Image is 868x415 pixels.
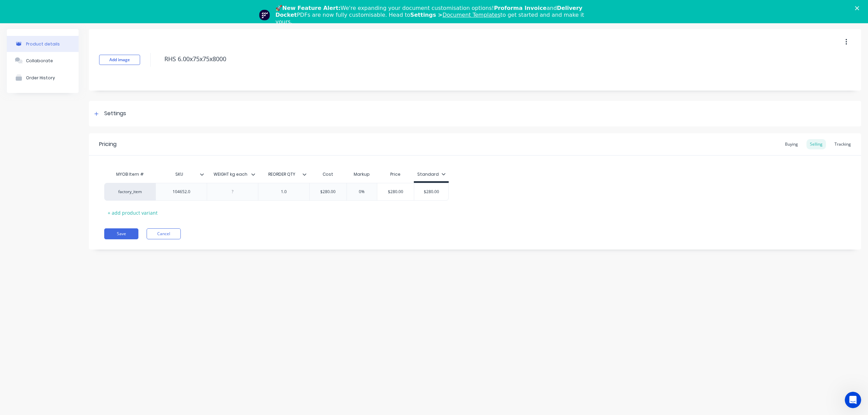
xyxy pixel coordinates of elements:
div: 0% [345,183,379,200]
div: Buying [782,139,801,149]
div: Order History [26,75,55,80]
b: New Feature Alert: [282,5,341,11]
div: Pricing [99,140,117,148]
div: $280.00 [310,183,347,200]
a: Document Templates [443,12,500,18]
div: 1.0 [267,187,301,196]
div: Price [377,168,414,181]
button: Order History [7,69,79,86]
img: Profile image for Team [259,10,270,21]
button: Save [104,228,138,239]
button: Collaborate [7,52,79,69]
div: WEIGHT kg each [207,168,258,181]
div: + add product variant [104,207,161,218]
div: Selling [806,139,826,149]
button: Add image [99,55,140,65]
div: Close [855,6,862,10]
div: WEIGHT kg each [207,166,254,183]
div: factory_item104652.01.0$280.000%$280.00$280.00 [104,183,449,201]
b: Proforma Invoice [494,5,546,11]
button: Cancel [147,228,181,239]
div: 🚀 We're expanding your document customisation options! and PDFs are now fully customisable. Head ... [275,5,598,25]
div: $280.00 [414,183,448,200]
b: Delivery Docket [275,5,582,18]
button: Product details [7,36,79,52]
div: Standard [417,171,446,177]
iframe: Intercom live chat [845,392,861,408]
div: SKU [155,168,207,181]
div: Tracking [831,139,854,149]
b: Settings > [410,12,500,18]
div: 104652.0 [164,187,199,196]
div: MYOB Item # [104,168,155,181]
div: factory_item [111,189,149,195]
div: SKU [155,166,203,183]
div: Collaborate [26,58,53,63]
div: Markup [347,168,377,181]
div: Product details [26,41,60,46]
div: REORDER QTY [258,166,305,183]
textarea: RHS 6.00x75x75x8000 [161,51,762,67]
div: REORDER QTY [258,168,309,181]
div: $280.00 [377,183,414,200]
div: Settings [104,109,126,118]
div: Cost [309,168,347,181]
